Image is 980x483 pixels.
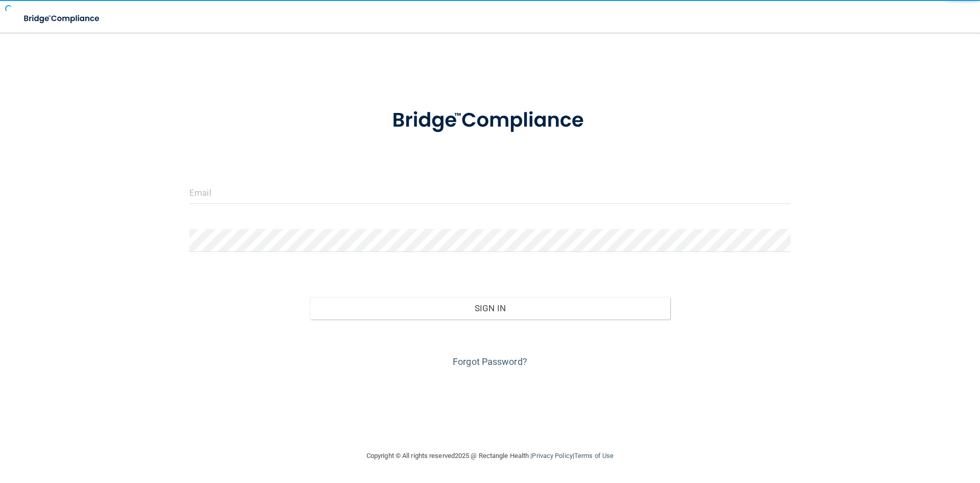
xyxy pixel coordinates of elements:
a: Privacy Policy [532,452,572,459]
a: Forgot Password? [453,356,527,367]
button: Sign In [310,297,671,319]
img: bridge_compliance_login_screen.278c3ca4.svg [371,94,609,147]
div: Copyright © All rights reserved 2025 @ Rectangle Health | | [304,440,676,472]
input: Email [189,181,791,204]
img: bridge_compliance_login_screen.278c3ca4.svg [15,8,109,29]
a: Terms of Use [574,452,614,459]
